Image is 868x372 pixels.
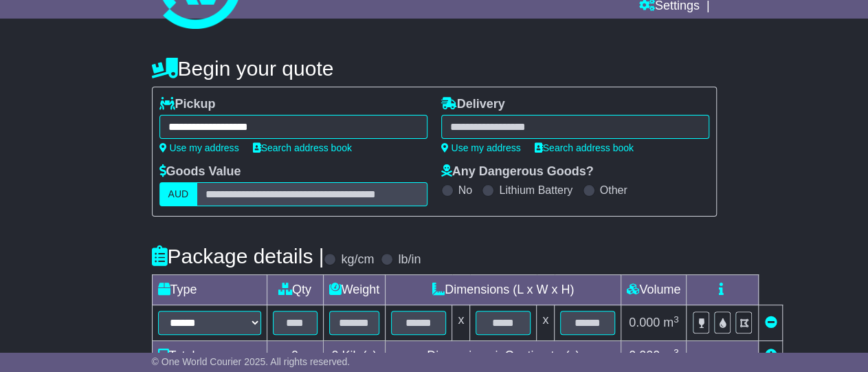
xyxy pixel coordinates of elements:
[663,349,679,362] span: m
[441,97,505,112] label: Delivery
[764,316,777,329] a: Remove this item
[152,356,350,367] span: © One World Courier 2025. All rights reserved.
[674,347,679,358] sup: 3
[386,275,621,305] td: Dimensions (L x W x H)
[386,341,621,371] td: Dimensions in Centimetre(s)
[537,305,555,341] td: x
[629,316,660,329] span: 0.000
[267,341,323,371] td: 0
[441,142,521,153] a: Use my address
[341,252,374,267] label: kg/cm
[152,245,324,267] h4: Package details |
[152,57,717,80] h4: Begin your quote
[674,314,679,325] sup: 3
[629,349,660,362] span: 0.000
[331,349,338,362] span: 0
[535,142,634,153] a: Search address book
[499,184,572,197] label: Lithium Battery
[764,349,777,362] a: Add new item
[152,341,267,371] td: Total
[159,164,241,179] label: Goods Value
[323,275,386,305] td: Weight
[663,316,679,329] span: m
[441,164,594,179] label: Any Dangerous Goods?
[600,184,627,197] label: Other
[159,97,216,112] label: Pickup
[267,275,323,305] td: Qty
[152,275,267,305] td: Type
[323,341,386,371] td: Kilo(s)
[159,142,239,153] a: Use my address
[458,184,472,197] label: No
[621,275,687,305] td: Volume
[159,182,198,206] label: AUD
[253,142,352,153] a: Search address book
[398,252,421,267] label: lb/in
[452,305,470,341] td: x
